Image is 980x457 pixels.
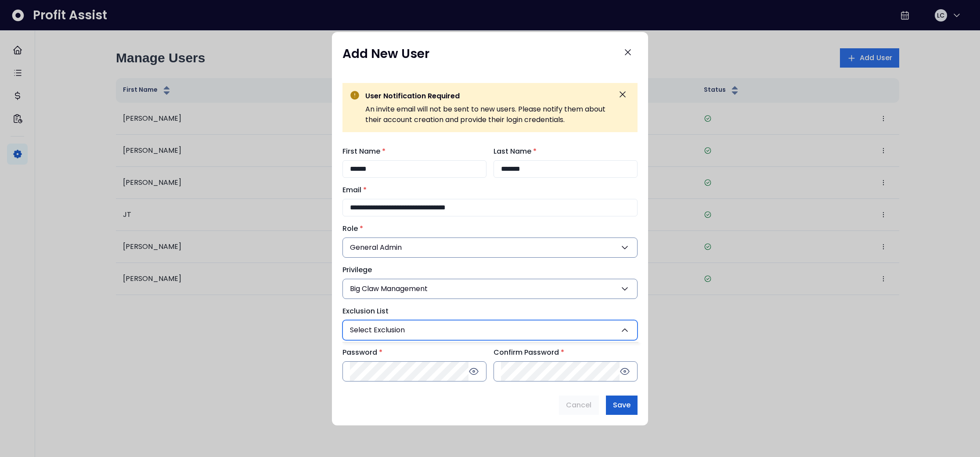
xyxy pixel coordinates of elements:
h1: Add New User [342,46,429,62]
span: Cancel [566,400,592,410]
label: Privilege [342,265,632,275]
span: Save [613,400,631,410]
button: Cancel [559,396,599,415]
label: Email [342,185,632,195]
span: Select Exclusion [350,325,405,335]
label: Last Name [494,146,632,157]
label: Role [342,223,632,234]
button: Dismiss [615,86,631,102]
button: Close [618,43,638,62]
label: Password [342,347,481,358]
span: User Notification Required [365,91,460,101]
button: Save [606,396,638,415]
label: Exclusion List [342,306,632,317]
p: An invite email will not be sent to new users. Please notify them about their account creation an... [365,104,609,125]
span: General Admin [350,242,402,253]
label: Confirm Password [494,347,632,358]
label: First Name [342,146,481,157]
span: Big Claw Management [350,284,428,294]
